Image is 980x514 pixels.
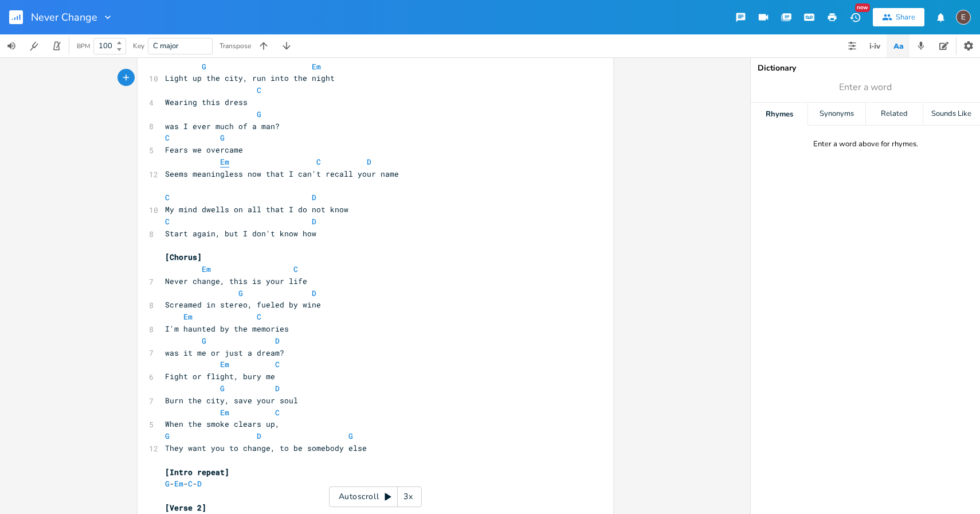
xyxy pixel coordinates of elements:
[896,12,915,22] div: Share
[348,431,353,441] span: G
[165,478,202,489] span: - - -
[873,8,924,26] button: Share
[257,109,261,119] span: G
[165,478,170,489] span: G
[312,61,321,72] span: Em
[188,478,193,489] span: C
[165,133,170,143] span: C
[165,503,206,513] span: [Verse 2]
[165,216,170,227] span: C
[219,42,251,49] div: Transpose
[165,145,243,155] span: Fears we overcame
[165,299,321,310] span: Screamed in stereo, fueled by wine
[275,407,280,418] span: C
[165,395,298,406] span: Burn the city, save your soul
[238,288,243,298] span: G
[293,264,298,274] span: C
[133,42,144,49] div: Key
[165,204,348,215] span: My mind dwells on all that I do not know
[165,371,275,381] span: Fight or flight, bury me
[165,431,170,441] span: G
[77,43,90,49] div: BPM
[165,252,202,262] span: [Chorus]
[751,103,807,126] div: Rhymes
[758,64,973,72] div: Dictionary
[866,103,923,126] div: Related
[808,103,865,126] div: Synonyms
[923,103,980,126] div: Sounds Like
[813,139,918,149] div: Enter a word above for rhymes.
[165,97,248,107] span: Wearing this dress
[165,169,399,179] span: Seems meaningless now that I can't recall your name
[839,81,892,94] span: Enter a word
[165,192,170,203] span: C
[183,311,193,322] span: Em
[165,348,284,358] span: was it me or just a dream?
[220,359,229,369] span: Em
[165,467,229,477] span: [Intro repeat]
[367,157,371,167] span: D
[165,73,335,83] span: Light up the city, run into the night
[202,336,206,346] span: G
[855,3,870,12] div: New
[398,486,418,507] div: 3x
[220,407,229,418] span: Em
[275,359,280,369] span: C
[257,311,261,322] span: C
[220,133,225,143] span: G
[165,443,367,453] span: They want you to change, to be somebody else
[165,419,280,429] span: When the smoke clears up,
[312,192,316,203] span: D
[174,478,183,489] span: Em
[165,121,280,131] span: was I ever much of a man?
[275,336,280,346] span: D
[220,157,229,168] span: Em
[312,216,316,227] span: D
[165,324,289,334] span: I'm haunted by the memories
[165,276,307,286] span: Never change, this is your life
[31,12,97,22] span: Never Change
[312,288,316,298] span: D
[275,383,280,394] span: D
[202,264,211,274] span: Em
[329,486,422,507] div: Autoscroll
[197,478,202,489] span: D
[257,85,261,95] span: C
[956,4,971,30] button: E
[257,431,261,441] span: D
[202,61,206,72] span: G
[956,10,971,25] div: edward
[153,41,179,51] span: C major
[316,157,321,167] span: C
[220,383,225,394] span: G
[844,7,867,28] button: New
[165,228,316,239] span: Start again, but I don't know how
